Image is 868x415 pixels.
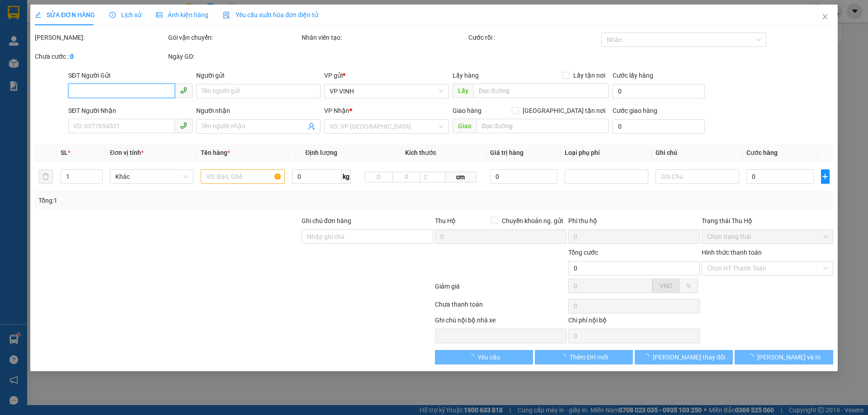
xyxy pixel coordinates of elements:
[38,196,335,205] div: Tổng: 1
[498,216,566,226] span: Chuyển khoản ng. gửi
[491,149,524,156] span: Giá trị hàng
[702,249,762,256] label: Hình thức thanh toán
[821,13,829,20] span: close
[812,5,838,30] button: Close
[35,12,41,18] span: edit
[560,354,570,360] span: loading
[561,144,652,162] th: Loại phụ phí
[435,217,456,224] span: Thu Hộ
[70,53,74,60] b: 0
[434,281,567,297] div: Giảm giá
[342,169,351,184] span: kg
[180,87,187,94] span: phone
[325,107,350,114] span: VP Nhận
[686,282,691,289] span: %
[656,169,739,184] input: Ghi Chú
[821,173,829,180] span: plus
[570,352,608,362] span: Thêm ĐH mới
[392,172,420,182] input: R
[478,352,500,362] span: Yêu cầu
[156,12,162,18] span: picture
[180,122,187,129] span: phone
[660,282,672,289] span: VND
[302,33,467,42] div: Nhân viên tạo:
[702,216,833,226] div: Trạng thái Thu Hộ
[635,350,733,364] button: [PERSON_NAME] thay đổi
[330,84,443,98] span: VP VINH
[453,119,476,133] span: Giao
[305,149,337,156] span: Định lượng
[468,354,478,360] span: loading
[35,51,166,61] div: Chưa cước :
[568,216,700,229] div: Phí thu hộ
[568,315,700,329] div: Chi phí nội bộ
[570,70,609,80] span: Lấy tận nơi
[38,169,53,184] button: delete
[435,315,566,329] div: Ghi chú nội bộ nhà xe
[535,350,633,364] button: Thêm ĐH mới
[168,51,300,61] div: Ngày GD:
[757,352,821,362] span: [PERSON_NAME] và In
[453,72,479,79] span: Lấy hàng
[308,123,316,130] span: user-add
[707,230,828,243] span: Chọn trạng thái
[613,84,705,98] input: Cước lấy hàng
[196,106,321,116] div: Người nhận
[613,72,653,79] label: Cước lấy hàng
[302,217,351,224] label: Ghi chú đơn hàng
[325,70,449,80] div: VP gửi
[652,144,743,162] th: Ghi chú
[365,172,393,182] input: D
[476,119,609,133] input: Dọc đường
[35,11,95,19] span: SỬA ĐƠN HÀNG
[473,84,609,98] input: Dọc đường
[445,172,476,182] span: cm
[68,70,193,80] div: SĐT Người Gửi
[116,170,189,183] span: Khác
[109,12,116,18] span: clock-circle
[453,107,481,114] span: Giao hàng
[613,107,657,114] label: Cước giao hàng
[196,70,321,80] div: Người gửi
[201,169,285,184] input: VD: Bàn, Ghế
[302,229,433,244] input: Ghi chú đơn hàng
[168,33,300,42] div: Gói vận chuyển:
[109,11,142,19] span: Lịch sử
[61,149,68,156] span: SL
[223,12,230,19] img: icon
[420,172,445,182] input: C
[434,299,567,315] div: Chưa thanh toán
[735,350,833,364] button: [PERSON_NAME] và In
[453,84,473,98] span: Lấy
[435,350,533,364] button: Yêu cầu
[747,149,778,156] span: Cước hàng
[201,149,231,156] span: Tên hàng
[68,106,193,116] div: SĐT Người Nhận
[613,119,705,134] input: Cước giao hàng
[405,149,436,156] span: Kích thước
[156,11,208,19] span: Ảnh kiện hàng
[468,33,600,42] div: Cước rồi :
[747,354,757,360] span: loading
[821,169,830,184] button: plus
[223,11,318,19] span: Yêu cầu xuất hóa đơn điện tử
[35,33,166,42] div: [PERSON_NAME]:
[568,249,598,256] span: Tổng cước
[519,106,609,116] span: [GEOGRAPHIC_DATA] tận nơi
[110,149,144,156] span: Đơn vị tính
[653,352,725,362] span: [PERSON_NAME] thay đổi
[643,354,653,360] span: loading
